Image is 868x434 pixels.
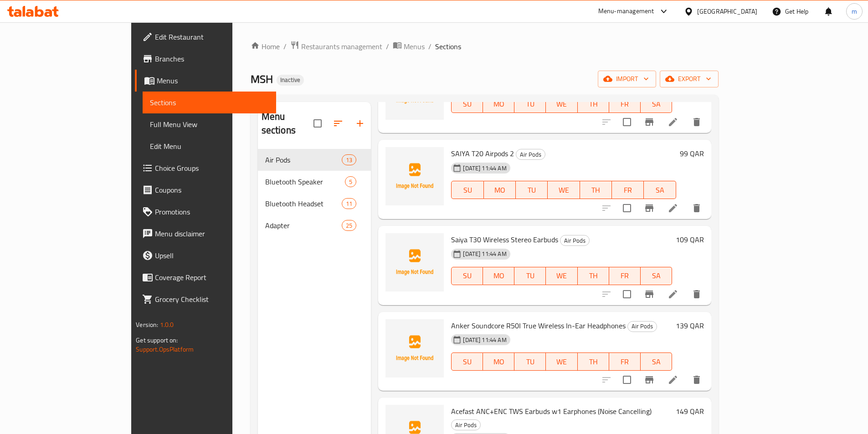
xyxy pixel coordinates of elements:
span: WE [551,184,576,197]
div: Air Pods [627,321,657,332]
button: Branch-specific-item [638,369,660,391]
span: Sections [150,97,269,108]
button: SU [451,352,483,371]
div: items [342,220,356,231]
button: TH [578,352,609,371]
span: SU [455,269,479,282]
span: TU [518,355,542,368]
button: TU [514,95,546,113]
span: Coupons [155,184,269,195]
div: Bluetooth Speaker5 [258,171,371,193]
span: Air Pods [516,149,545,160]
div: Air Pods [516,149,545,160]
button: TU [516,181,548,199]
span: 5 [345,178,356,186]
a: Coupons [135,179,276,201]
span: Air Pods [560,235,589,246]
span: 13 [342,156,356,164]
a: Coverage Report [135,266,276,288]
span: Edit Menu [150,141,269,152]
span: Bluetooth Headset [265,198,342,209]
button: MO [483,267,514,285]
span: 1.0.0 [160,319,174,331]
span: WE [550,269,574,282]
span: export [667,73,711,85]
span: m [852,6,857,16]
button: FR [609,352,641,371]
span: SAIYA T20 Airpods 2 [451,147,514,160]
span: SA [644,355,668,368]
button: SA [641,95,672,113]
span: Choice Groups [155,163,269,174]
a: Menus [135,70,276,92]
div: [GEOGRAPHIC_DATA] [697,6,757,16]
span: [DATE] 11:44 AM [459,336,510,344]
button: TU [514,267,546,285]
span: TU [519,184,544,197]
button: SA [641,267,672,285]
button: FR [609,95,641,113]
span: Grocery Checklist [155,294,269,305]
span: Upsell [155,250,269,261]
span: FR [616,184,640,197]
span: SA [647,184,672,197]
span: MO [488,184,512,197]
a: Edit menu item [668,289,678,300]
span: SU [455,355,479,368]
span: Saiya T30 Wireless Stereo Earbuds [451,233,558,246]
button: delete [686,283,708,305]
button: Branch-specific-item [638,283,660,305]
img: Saiya T30 Wireless Stereo Earbuds [385,233,444,291]
button: MO [483,95,514,113]
span: Restaurants management [301,41,382,52]
div: Bluetooth Speaker [265,176,345,187]
button: SU [451,181,483,199]
span: Select to update [617,370,637,389]
button: Branch-specific-item [638,111,660,133]
button: TH [578,267,609,285]
button: TU [514,352,546,371]
span: import [605,73,649,85]
a: Restaurants management [290,41,382,52]
div: Air Pods13 [258,149,371,171]
span: TU [518,97,542,111]
div: Adapter25 [258,214,371,236]
span: Select to update [617,199,637,218]
div: Air Pods [560,235,590,246]
button: WE [546,352,577,371]
button: Branch-specific-item [638,197,660,219]
button: SU [451,267,483,285]
span: FR [613,97,637,111]
button: WE [548,181,580,199]
button: TH [578,95,609,113]
span: Air Pods [628,321,657,332]
span: Get support on: [136,334,178,346]
span: [DATE] 11:44 AM [459,250,510,258]
span: Menus [157,75,269,86]
h6: 109 QAR [676,233,704,246]
span: Version: [136,319,158,331]
span: FR [613,355,637,368]
a: Sections [143,92,276,113]
div: Menu-management [598,6,654,17]
button: WE [546,267,577,285]
li: / [428,41,431,52]
span: Inactive [277,76,304,84]
span: Select to update [617,285,637,304]
span: 11 [342,199,356,208]
span: [DATE] 11:44 AM [459,164,510,173]
div: Inactive [277,75,304,86]
span: SU [455,97,479,111]
a: Grocery Checklist [135,288,276,310]
button: delete [686,197,708,219]
a: Edit Restaurant [135,26,276,48]
div: Adapter [265,220,342,231]
a: Menu disclaimer [135,223,276,245]
button: FR [612,181,644,199]
a: Choice Groups [135,157,276,179]
a: Menus [393,41,425,52]
div: Air Pods [451,419,481,430]
span: SA [644,269,668,282]
button: import [598,71,656,87]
